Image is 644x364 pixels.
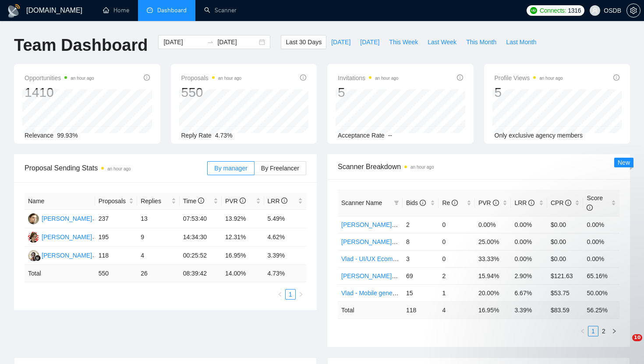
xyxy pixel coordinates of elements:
[475,233,511,250] td: 25.00%
[14,35,148,56] h1: Team Dashboard
[439,233,475,250] td: 0
[528,200,534,206] span: info-circle
[423,35,461,49] button: Last Week
[99,196,127,206] span: Proposals
[583,233,619,250] td: 0.00%
[180,210,222,228] td: 07:53:40
[410,165,434,170] time: an hour ago
[7,4,21,18] img: logo
[277,292,283,297] span: left
[540,6,566,15] span: Connects:
[103,7,129,14] a: homeHome
[495,84,563,101] div: 5
[614,334,635,355] iframe: Intercom live chat
[163,37,203,47] input: Start date
[511,233,547,250] td: 0.00%
[551,199,571,206] span: CPR
[204,7,237,14] a: searchScanner
[439,267,475,284] td: 2
[95,265,137,282] td: 550
[25,265,95,282] td: Total
[286,37,322,47] span: Last 30 Days
[493,200,499,206] span: info-circle
[137,247,179,265] td: 4
[388,132,392,139] span: --
[95,247,137,265] td: 118
[403,250,439,267] td: 3
[511,216,547,233] td: 0.00%
[375,76,398,81] time: an hour ago
[198,198,204,204] span: info-circle
[583,216,619,233] td: 0.00%
[420,200,426,206] span: info-circle
[338,301,403,318] td: Total
[565,200,571,206] span: info-circle
[511,250,547,267] td: 0.00%
[264,210,307,228] td: 5.49%
[25,132,53,139] span: Relevance
[338,73,398,83] span: Invitations
[147,7,153,13] span: dashboard
[157,7,187,14] span: Dashboard
[392,196,401,209] span: filter
[268,198,288,205] span: LRR
[384,35,423,49] button: This Week
[300,74,306,81] span: info-circle
[207,39,214,46] span: to
[547,250,584,267] td: $0.00
[360,37,379,47] span: [DATE]
[144,74,150,81] span: info-circle
[28,233,92,240] a: AK[PERSON_NAME]
[296,289,306,300] button: right
[28,213,39,224] img: DA
[25,163,207,173] span: Proposal Sending Stats
[95,210,137,228] td: 237
[222,265,264,282] td: 14.00 %
[281,198,287,204] span: info-circle
[57,132,78,139] span: 99.93%
[264,228,307,247] td: 4.62%
[338,84,398,101] div: 5
[286,290,295,299] a: 1
[341,238,430,245] a: [PERSON_NAME] - UI/UX SaaS
[35,255,41,261] img: gigradar-bm.png
[180,247,222,265] td: 00:25:52
[281,35,326,49] button: Last 30 Days
[501,35,541,49] button: Last Month
[439,301,475,318] td: 4
[439,250,475,267] td: 0
[592,7,598,14] span: user
[28,251,92,258] a: MI[PERSON_NAME]
[141,196,169,206] span: Replies
[583,267,619,284] td: 65.16%
[326,35,355,49] button: [DATE]
[25,193,95,210] th: Name
[275,289,285,300] li: Previous Page
[207,39,214,46] span: swap-right
[506,37,536,47] span: Last Month
[181,132,212,139] span: Reply Rate
[403,216,439,233] td: 2
[439,216,475,233] td: 0
[475,250,511,267] td: 33.33%
[181,84,242,101] div: 550
[95,193,137,210] th: Proposals
[394,200,399,205] span: filter
[222,247,264,265] td: 16.95%
[338,132,385,139] span: Acceptance Rate
[107,166,131,171] time: an hour ago
[403,284,439,301] td: 15
[217,37,257,47] input: End date
[275,289,285,300] button: left
[341,290,399,297] a: Vlad - Mobile general
[225,198,246,205] span: PVR
[587,205,593,211] span: info-circle
[514,199,534,206] span: LRR
[341,221,447,228] a: [PERSON_NAME] - UI/UX Real Estate
[618,159,630,166] span: New
[25,84,94,101] div: 1410
[627,7,640,14] span: setting
[180,265,222,282] td: 08:39:42
[626,7,640,14] a: setting
[457,74,463,81] span: info-circle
